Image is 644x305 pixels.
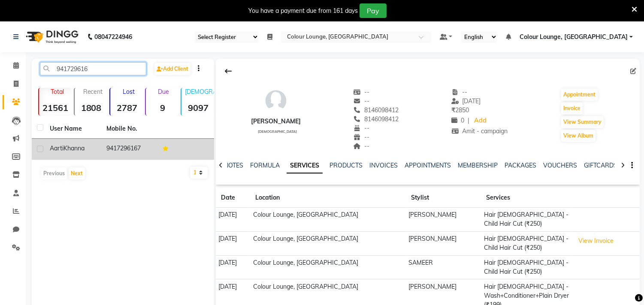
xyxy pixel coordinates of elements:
[42,88,72,96] p: Total
[330,161,363,169] a: PRODUCTS
[45,119,101,139] th: User Name
[561,116,604,128] button: View Summary
[216,255,250,279] td: [DATE]
[22,25,81,49] img: logo
[451,127,508,135] span: Amit - campaign
[50,144,63,152] span: Aarti
[40,62,146,75] input: Search by Name/Mobile/Email/Code
[406,231,481,255] td: [PERSON_NAME]
[458,161,498,169] a: MEMBERSHIP
[354,115,399,123] span: 8146098412
[216,208,250,232] td: [DATE]
[216,188,250,208] th: Date
[250,188,406,208] th: Location
[354,106,399,114] span: 8146098412
[250,255,406,279] td: Colour Lounge, [GEOGRAPHIC_DATA]
[406,208,481,232] td: [PERSON_NAME]
[360,3,387,18] button: Pay
[520,33,628,42] span: Colour Lounge, [GEOGRAPHIC_DATA]
[451,97,481,105] span: [DATE]
[148,88,179,96] p: Due
[75,102,108,113] strong: 1808
[451,106,469,114] span: 2850
[354,142,370,150] span: --
[505,161,536,169] a: PACKAGES
[224,161,243,169] a: NOTES
[110,102,143,113] strong: 2787
[468,116,469,125] span: |
[248,6,358,15] div: You have a payment due from 161 days
[574,234,617,248] button: View Invoice
[406,255,481,279] td: SAMEER
[561,102,583,114] button: Invoice
[250,208,406,232] td: Colour Lounge, [GEOGRAPHIC_DATA]
[39,102,72,113] strong: 21561
[185,88,215,96] p: [DEMOGRAPHIC_DATA]
[154,63,190,75] a: Add Client
[354,97,370,105] span: --
[69,167,85,179] button: Next
[369,161,398,169] a: INVOICES
[101,139,158,160] td: 9417296167
[101,119,158,139] th: Mobile No.
[263,88,289,114] img: avatar
[481,255,571,279] td: Hair [DEMOGRAPHIC_DATA] - Child Hair Cut (₹250)
[561,130,596,142] button: View Album
[473,115,488,127] a: Add
[250,231,406,255] td: Colour Lounge, [GEOGRAPHIC_DATA]
[219,63,237,79] div: Back to Client
[451,117,464,124] span: 0
[181,102,215,113] strong: 9097
[251,117,301,126] div: [PERSON_NAME]
[354,133,370,141] span: --
[405,161,451,169] a: APPOINTMENTS
[354,124,370,132] span: --
[481,208,571,232] td: Hair [DEMOGRAPHIC_DATA] - Child Hair Cut (₹250)
[94,25,132,49] b: 08047224946
[451,106,455,114] span: ₹
[258,129,297,134] span: [DEMOGRAPHIC_DATA]
[114,88,143,96] p: Lost
[543,161,577,169] a: VOUCHERS
[250,161,280,169] a: FORMULA
[406,188,481,208] th: Stylist
[78,88,108,96] p: Recent
[146,102,179,113] strong: 9
[481,188,571,208] th: Services
[354,88,370,96] span: --
[63,144,85,152] span: Khanna
[481,231,571,255] td: Hair [DEMOGRAPHIC_DATA] - Child Hair Cut (₹250)
[451,88,468,96] span: --
[561,89,598,101] button: Appointment
[216,231,250,255] td: [DATE]
[584,161,617,169] a: GIFTCARDS
[287,158,323,173] a: SERVICES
